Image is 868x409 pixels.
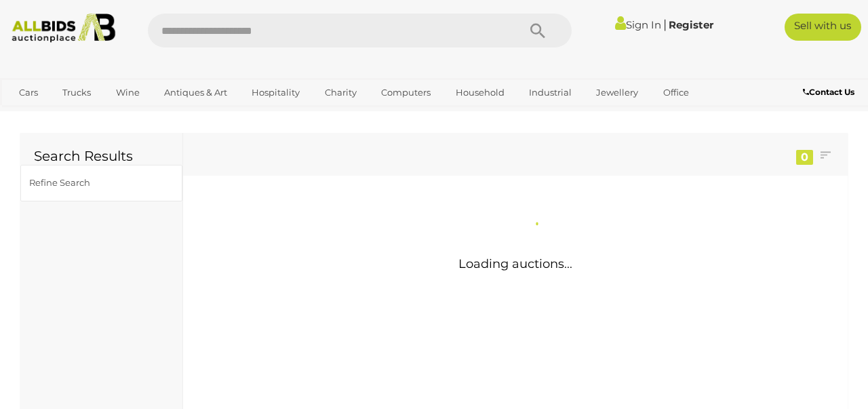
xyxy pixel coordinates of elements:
[504,14,572,47] button: Search
[663,17,667,32] span: |
[29,175,141,191] div: Refine Search
[458,256,572,271] span: Loading auctions...
[316,81,366,104] a: Charity
[669,18,713,31] a: Register
[587,81,647,104] a: Jewellery
[796,150,813,165] div: 0
[372,81,439,104] a: Computers
[10,81,47,104] a: Cars
[62,104,176,126] a: [GEOGRAPHIC_DATA]
[803,87,854,97] b: Contact Us
[6,14,121,43] img: Allbids.com.au
[520,81,580,104] a: Industrial
[447,81,513,104] a: Household
[654,81,698,104] a: Office
[54,81,100,104] a: Trucks
[107,81,149,104] a: Wine
[155,81,236,104] a: Antiques & Art
[615,18,661,31] a: Sign In
[803,85,858,100] a: Contact Us
[34,149,169,163] h2: Search Results
[243,81,309,104] a: Hospitality
[785,14,861,41] a: Sell with us
[10,104,56,126] a: Sports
